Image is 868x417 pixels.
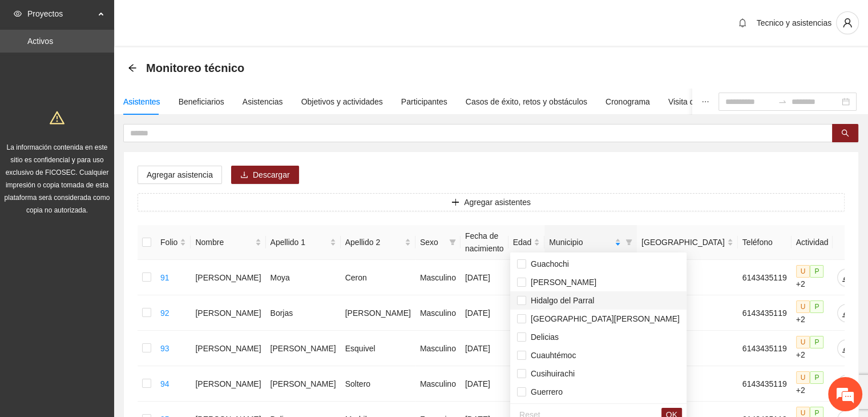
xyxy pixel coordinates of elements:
[266,225,341,260] th: Apellido 1
[191,366,265,402] td: [PERSON_NAME]
[464,196,531,209] span: Agregar asistentes
[792,260,833,295] td: +2
[792,331,833,366] td: +2
[191,331,265,366] td: [PERSON_NAME]
[526,332,559,342] span: Delicias
[191,295,265,331] td: [PERSON_NAME]
[641,236,725,248] span: [GEOGRAPHIC_DATA]
[796,265,810,278] span: U
[156,225,191,260] th: Folio
[160,236,177,248] span: Folio
[5,143,110,214] span: La información contenida en este sitio es confidencial y para uso exclusivo de FICOSEC. Cualquier...
[449,239,456,246] span: filter
[461,366,508,402] td: [DATE]
[420,236,445,248] span: Sexo
[147,169,213,181] span: Agregar asistencia
[146,59,244,77] span: Monitoreo técnico
[796,336,810,348] span: U
[14,10,22,18] span: eye
[341,295,415,331] td: [PERSON_NAME]
[778,97,787,106] span: to
[792,366,833,402] td: +2
[191,225,265,260] th: Nombre
[191,260,265,295] td: [PERSON_NAME]
[415,331,461,366] td: Masculino
[832,124,858,142] button: search
[810,336,823,348] span: P
[266,331,341,366] td: [PERSON_NAME]
[160,344,169,353] a: 93
[447,234,458,251] span: filter
[271,236,328,248] span: Apellido 1
[243,95,283,108] div: Asistencias
[838,344,855,353] span: edit
[637,331,738,366] td: Sin nombre
[526,259,569,268] span: Guachochi
[837,18,858,28] span: user
[513,236,532,248] span: Edad
[27,2,95,25] span: Proyectos
[301,95,383,108] div: Objetivos y actividades
[266,366,341,402] td: [PERSON_NAME]
[738,295,792,331] td: 6143435119
[605,95,650,108] div: Cronograma
[341,225,415,260] th: Apellido 2
[526,351,576,360] span: Cuauhtémoc
[341,260,415,295] td: Ceron
[128,63,137,73] div: Back
[701,98,709,106] span: ellipsis
[179,95,224,108] div: Beneficiarios
[6,288,217,328] textarea: Escriba su mensaje y pulse “Intro”
[508,225,545,260] th: Edad
[160,379,169,388] a: 94
[810,371,823,384] span: P
[128,63,137,73] span: arrow-left
[461,331,508,366] td: [DATE]
[796,300,810,313] span: U
[756,18,831,27] span: Tecnico y asistencias
[451,198,459,207] span: plus
[637,225,738,260] th: Colonia
[415,366,461,402] td: Masculino
[266,260,341,295] td: Moya
[526,314,680,323] span: [GEOGRAPHIC_DATA][PERSON_NAME]
[810,300,823,313] span: P
[123,95,160,108] div: Asistentes
[792,295,833,331] td: +2
[838,273,855,282] span: edit
[160,308,169,318] a: 92
[796,371,810,384] span: U
[526,278,596,287] span: [PERSON_NAME]
[266,295,341,331] td: Borjas
[810,265,823,278] span: P
[195,236,252,248] span: Nombre
[637,295,738,331] td: Sin nombre
[841,129,849,138] span: search
[778,97,787,106] span: swap-right
[138,193,845,211] button: plusAgregar asistentes
[625,239,632,246] span: filter
[138,166,222,184] button: Agregar asistencia
[549,236,612,248] span: Municipio
[526,296,594,305] span: Hidalgo del Parral
[345,236,402,248] span: Apellido 2
[341,331,415,366] td: Esquivel
[526,369,575,378] span: Cusihuirachi
[59,58,192,73] div: Chatee con nosotros ahora
[253,169,290,181] span: Descargar
[837,304,855,322] button: edit
[461,225,508,260] th: Fecha de nacimiento
[837,268,855,287] button: edit
[792,225,833,260] th: Actividad
[738,225,792,260] th: Teléfono
[401,95,447,108] div: Participantes
[50,110,64,125] span: warning
[623,234,635,251] span: filter
[415,260,461,295] td: Masculino
[837,339,855,358] button: edit
[526,387,563,396] span: Guerrero
[461,295,508,331] td: [DATE]
[415,295,461,331] td: Masculino
[838,308,855,318] span: edit
[187,6,215,33] div: Minimizar ventana de chat en vivo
